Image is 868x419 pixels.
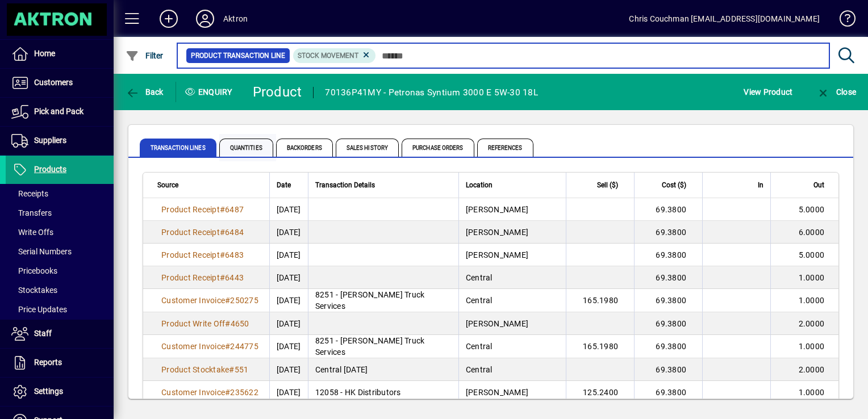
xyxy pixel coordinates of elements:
[34,49,55,58] span: Home
[325,83,538,102] div: 70136P41MY - Petronas Syntium 3000 E 5W-30 18L
[269,198,308,221] td: [DATE]
[229,365,234,374] span: #
[225,273,244,282] span: 6443
[269,266,308,289] td: [DATE]
[813,179,824,191] span: Out
[799,319,825,328] span: 2.0000
[157,203,248,216] a: Product Receipt#6487
[230,342,258,351] span: 244775
[157,363,252,376] a: Product Stocktake#551
[126,87,164,97] span: Back
[466,296,493,305] span: Central
[230,388,258,397] span: 235622
[744,83,792,101] span: View Product
[235,365,249,374] span: 551
[799,296,825,305] span: 1.0000
[466,342,493,351] span: Central
[466,179,559,191] div: Location
[6,203,114,223] a: Transfers
[6,184,114,203] a: Receipts
[269,335,308,358] td: [DATE]
[634,244,702,266] td: 69.3800
[161,365,229,374] span: Product Stocktake
[114,82,176,102] app-page-header-button: Back
[220,205,225,214] span: #
[225,342,230,351] span: #
[225,388,230,397] span: #
[223,10,248,28] div: Aktron
[566,381,634,404] td: 125.2400
[629,10,820,28] div: Chris Couchman [EMAIL_ADDRESS][DOMAIN_NAME]
[220,228,225,237] span: #
[34,107,84,116] span: Pick and Pack
[308,335,458,358] td: 8251 - [PERSON_NAME] Truck Services
[293,48,376,63] mat-chip: Product Transaction Type: Stock movement
[11,286,57,295] span: Stocktakes
[6,320,114,348] a: Staff
[225,319,230,328] span: #
[219,139,273,157] span: Quantities
[741,82,795,102] button: View Product
[157,179,178,191] span: Source
[277,179,291,191] span: Date
[269,244,308,266] td: [DATE]
[315,179,375,191] span: Transaction Details
[34,78,73,87] span: Customers
[277,179,301,191] div: Date
[6,242,114,261] a: Serial Numbers
[6,40,114,68] a: Home
[191,50,285,61] span: Product Transaction Line
[157,249,248,261] a: Product Receipt#6483
[634,198,702,221] td: 69.3800
[225,250,244,259] span: 6483
[634,221,702,244] td: 69.3800
[799,228,825,237] span: 6.0000
[220,273,225,282] span: #
[634,266,702,289] td: 69.3800
[231,319,249,328] span: 4650
[6,127,114,155] a: Suppliers
[269,358,308,381] td: [DATE]
[634,312,702,335] td: 69.3800
[11,266,57,275] span: Pricebooks
[466,179,493,191] span: Location
[641,179,696,191] div: Cost ($)
[269,289,308,312] td: [DATE]
[634,289,702,312] td: 69.3800
[662,179,686,191] span: Cost ($)
[308,289,458,312] td: 8251 - [PERSON_NAME] Truck Services
[157,386,262,399] a: Customer Invoice#235622
[566,335,634,358] td: 165.1980
[6,378,114,406] a: Settings
[34,136,66,145] span: Suppliers
[157,294,262,307] a: Customer Invoice#250275
[799,342,825,351] span: 1.0000
[566,289,634,312] td: 165.1980
[157,340,262,353] a: Customer Invoice#244775
[6,280,114,300] a: Stocktakes
[34,329,52,338] span: Staff
[161,388,225,397] span: Customer Invoice
[276,139,333,157] span: Backorders
[6,98,114,126] a: Pick and Pack
[573,179,628,191] div: Sell ($)
[831,2,854,39] a: Knowledge Base
[298,52,358,60] span: Stock movement
[308,358,458,381] td: Central [DATE]
[816,87,856,97] span: Close
[804,82,868,102] app-page-header-button: Close enquiry
[151,9,187,29] button: Add
[187,9,223,29] button: Profile
[466,228,528,237] span: [PERSON_NAME]
[308,381,458,404] td: 12058 - HK Distributors
[126,51,164,60] span: Filter
[466,250,528,259] span: [PERSON_NAME]
[161,250,220,259] span: Product Receipt
[11,189,48,198] span: Receipts
[269,221,308,244] td: [DATE]
[123,45,166,66] button: Filter
[799,365,825,374] span: 2.0000
[6,261,114,280] a: Pricebooks
[161,205,220,214] span: Product Receipt
[34,358,62,367] span: Reports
